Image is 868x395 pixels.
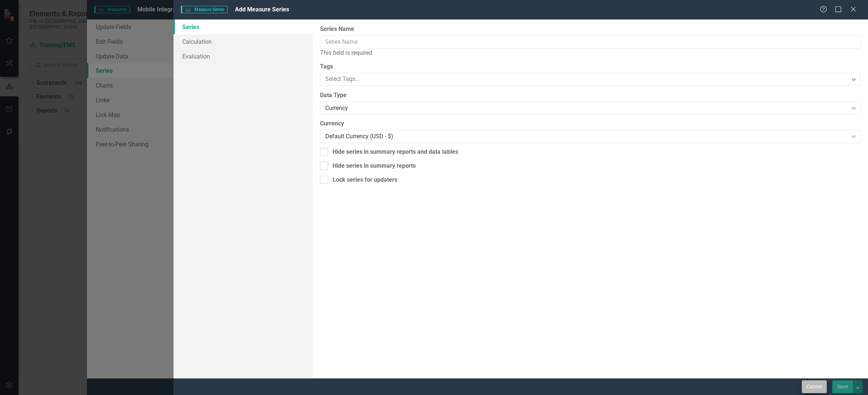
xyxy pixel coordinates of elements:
label: Tags [320,63,861,71]
button: Save [832,380,853,393]
span: Add Measure Series [235,6,289,13]
div: Default Currency (USD - $) [325,132,848,141]
div: Hide series in summary reports and data tables [333,148,458,156]
a: Evaluation [173,49,312,64]
label: Currency [320,120,861,128]
div: Hide series in summary reports [333,162,416,170]
input: Series Name [320,35,861,49]
a: Series [173,19,312,34]
label: Series Name [320,25,354,33]
button: Cancel [802,380,827,393]
a: Calculation [173,34,312,49]
div: Lock series for updaters [333,176,397,184]
span: Measure Series [181,6,227,13]
div: Currency [325,104,848,113]
label: Data Type [320,91,861,100]
div: This field is required [320,49,861,57]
